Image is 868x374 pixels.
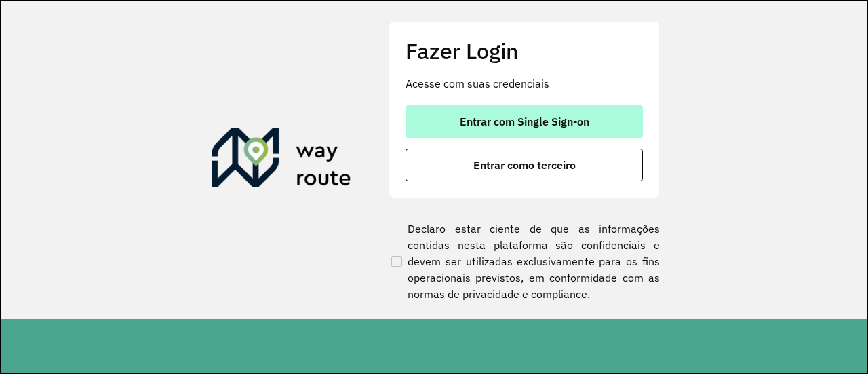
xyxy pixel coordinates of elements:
h2: Fazer Login [406,38,643,64]
p: Acesse com suas credenciais [406,75,643,92]
button: button [406,149,643,181]
button: button [406,105,643,138]
label: Declaro estar ciente de que as informações contidas nesta plataforma são confidenciais e devem se... [389,221,660,302]
img: Roteirizador AmbevTech [212,128,351,193]
span: Entrar como terceiro [473,160,576,170]
span: Entrar com Single Sign-on [460,116,589,127]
